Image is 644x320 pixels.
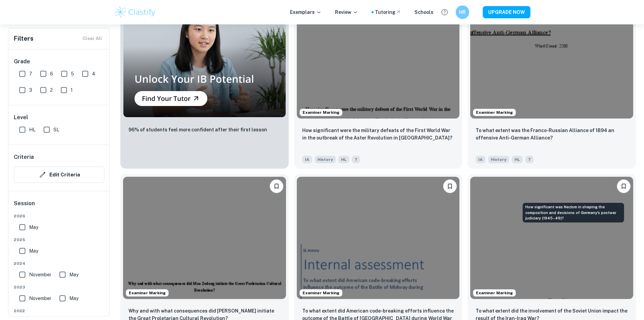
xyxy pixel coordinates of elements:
p: Review [335,8,358,16]
img: History IA example thumbnail: Why and with what consequences did Mao Z [123,177,286,299]
span: 7 [525,156,533,163]
div: How significant was Nazism in shaping the composition and decisions of Germany’s postwar judiciar... [523,203,624,222]
span: May [69,295,78,302]
span: 7 [29,70,32,78]
button: Help and Feedback [439,6,450,18]
span: Examiner Marking [300,109,342,115]
button: Bookmark [617,179,630,193]
span: May [29,223,38,231]
span: IA [302,156,312,163]
span: History [315,156,336,163]
span: 4 [92,70,95,78]
span: 2 [50,86,53,94]
a: Schools [414,8,433,16]
span: 1 [71,86,73,94]
button: UPGRADE NOW [483,6,530,18]
span: 2026 [14,213,104,219]
button: Bookmark [270,179,283,193]
button: Edit Criteria [14,167,104,183]
span: May [29,247,38,255]
h6: HR [458,8,466,16]
p: 96% of students feel more confident after their first lesson [128,126,267,133]
span: 3 [29,86,32,94]
span: Examiner Marking [473,290,516,296]
span: November [29,295,51,302]
img: History IA example thumbnail: To what extent did American code-breakin [297,177,460,299]
p: Exemplars [290,8,321,16]
span: 2025 [14,237,104,243]
span: HL [512,156,523,163]
span: 6 [50,70,53,78]
span: History [488,156,509,163]
h6: Filters [14,34,33,43]
span: 2023 [14,284,104,290]
span: HL [29,126,35,133]
button: Bookmark [443,179,457,193]
span: 2022 [14,308,104,314]
p: How significant were the military defeats of the First World War in the outbreak of the Aster Rev... [302,127,454,142]
span: 7 [352,156,360,163]
h6: Session [14,199,104,213]
span: HL [338,156,349,163]
span: 2024 [14,260,104,266]
a: Tutoring [375,8,401,16]
img: History IA example thumbnail: To what extent did the involvement of th [470,177,633,299]
img: Clastify logo [114,5,157,19]
span: May [69,271,78,278]
h6: Criteria [14,153,34,161]
button: HR [456,5,469,19]
p: To what extent was the Franco-Russian Alliance of 1894 an offensive Anti-German Alliance? [476,127,628,142]
h6: Grade [14,58,104,66]
span: 5 [71,70,74,78]
span: SL [53,126,59,133]
span: Examiner Marking [300,290,342,296]
span: Examiner Marking [473,109,516,115]
h6: Level [14,113,104,122]
span: Examiner Marking [126,290,168,296]
span: November [29,271,51,278]
span: IA [476,156,485,163]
